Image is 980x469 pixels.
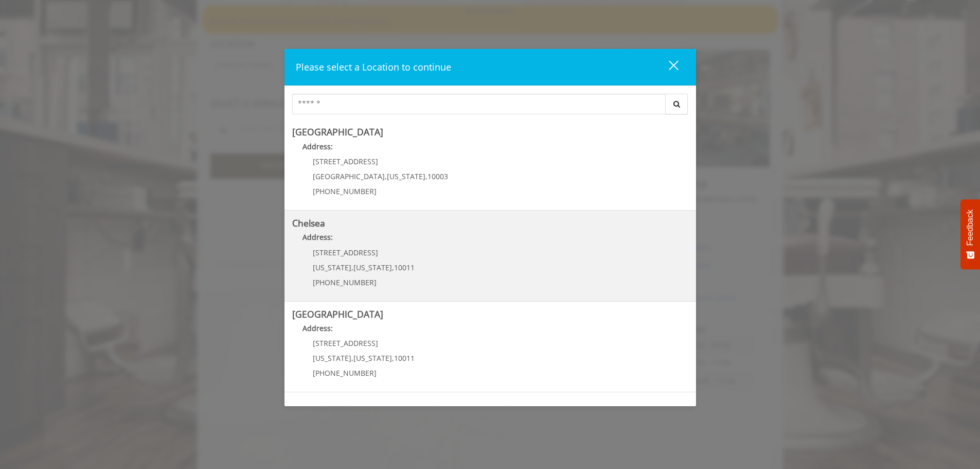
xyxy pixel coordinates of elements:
b: Address: [302,323,333,333]
i: Search button [671,100,683,108]
span: [US_STATE] [313,353,351,363]
span: Feedback [966,210,975,246]
span: , [351,263,353,272]
span: [US_STATE] [387,171,425,181]
b: [GEOGRAPHIC_DATA] [292,308,383,320]
b: Address: [302,142,333,151]
span: [PHONE_NUMBER] [313,277,377,287]
span: Please select a Location to continue [296,61,451,73]
span: 10003 [427,171,448,181]
span: [US_STATE] [353,353,392,363]
b: Flatiron [292,398,324,411]
span: [STREET_ADDRESS] [313,248,378,257]
span: [STREET_ADDRESS] [313,338,378,348]
button: close dialog [650,57,685,78]
span: 10011 [394,353,415,363]
span: , [392,263,394,272]
input: Search Center [292,94,666,114]
span: , [351,353,353,363]
span: , [425,171,427,181]
span: [GEOGRAPHIC_DATA] [313,171,385,181]
span: [US_STATE] [353,263,392,272]
span: 10011 [394,263,415,272]
b: [GEOGRAPHIC_DATA] [292,126,383,138]
span: [STREET_ADDRESS] [313,157,378,166]
span: , [385,171,387,181]
div: close dialog [657,60,678,75]
b: Address: [302,232,333,242]
b: Chelsea [292,217,325,229]
span: [PHONE_NUMBER] [313,368,377,378]
span: [US_STATE] [313,263,351,272]
button: Feedback - Show survey [960,199,980,269]
div: Center Select [292,94,688,119]
span: , [392,353,394,363]
span: [PHONE_NUMBER] [313,186,377,196]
